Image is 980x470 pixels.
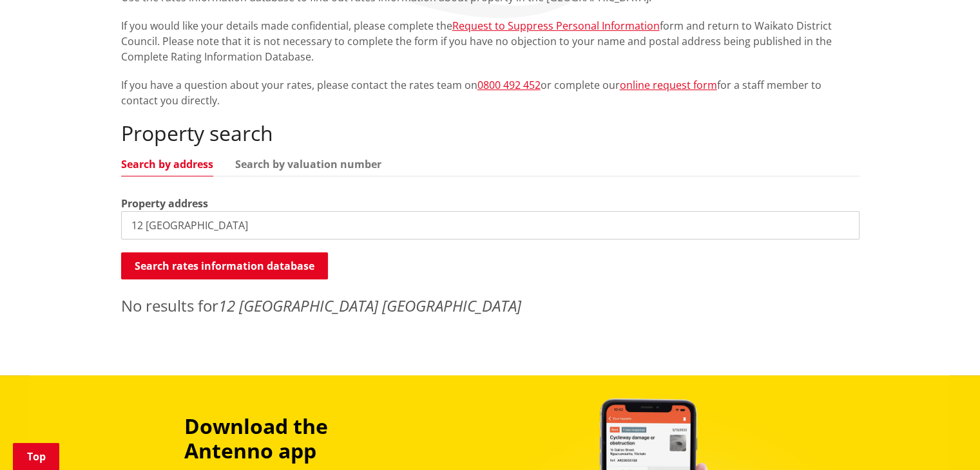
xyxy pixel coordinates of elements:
a: Search by address [121,159,213,169]
a: Top [13,443,59,470]
p: No results for [121,294,860,317]
a: 0800 492 452 [477,78,541,92]
p: If you would like your details made confidential, please complete the form and return to Waikato ... [121,18,860,64]
label: Property address [121,196,208,211]
a: Search by valuation number [235,159,381,169]
h2: Property search [121,121,860,146]
em: 12 [GEOGRAPHIC_DATA] [GEOGRAPHIC_DATA] [218,295,521,316]
a: Request to Suppress Personal Information [452,19,660,33]
iframe: Messenger Launcher [921,416,967,462]
input: e.g. Duke Street NGARUAWAHIA [121,211,860,240]
button: Search rates information database [121,252,328,279]
h3: Download the Antenno app [184,414,418,464]
p: If you have a question about your rates, please contact the rates team on or complete our for a s... [121,77,860,108]
a: online request form [620,78,717,92]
